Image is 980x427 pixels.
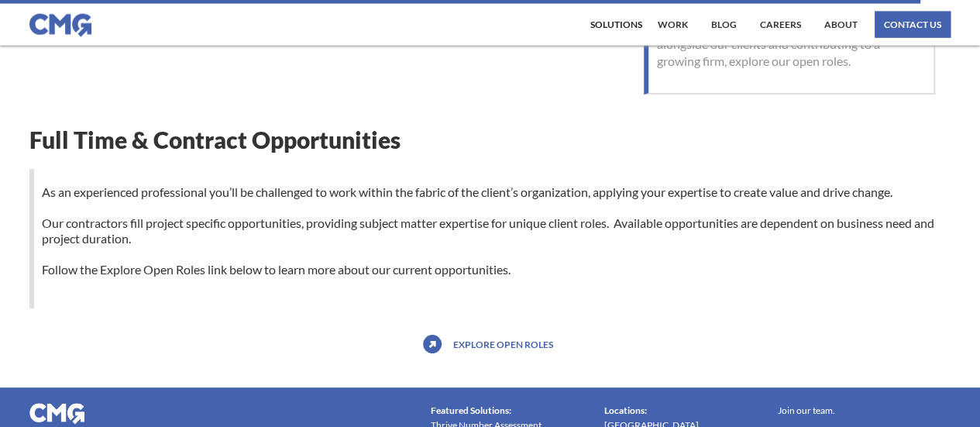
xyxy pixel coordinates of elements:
[29,126,951,153] h1: Full Time & Contract Opportunities
[423,335,442,353] img: icon with arrow pointing up and to the right.
[777,403,834,418] a: Join our team.
[707,12,741,38] a: Blog
[34,184,951,277] p: As an experienced professional you’ll be challenged to work within the fabric of the client’s org...
[29,14,91,37] img: CMG logo in blue.
[884,20,941,29] div: contact us
[29,403,84,424] img: CMG logo in white
[590,20,642,29] div: Solutions
[604,403,647,418] div: Locations:
[431,403,511,418] div: Featured Solutions:
[820,12,861,38] a: About
[654,12,692,38] a: work
[449,332,557,356] a: Explore open roles
[756,12,805,38] a: Careers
